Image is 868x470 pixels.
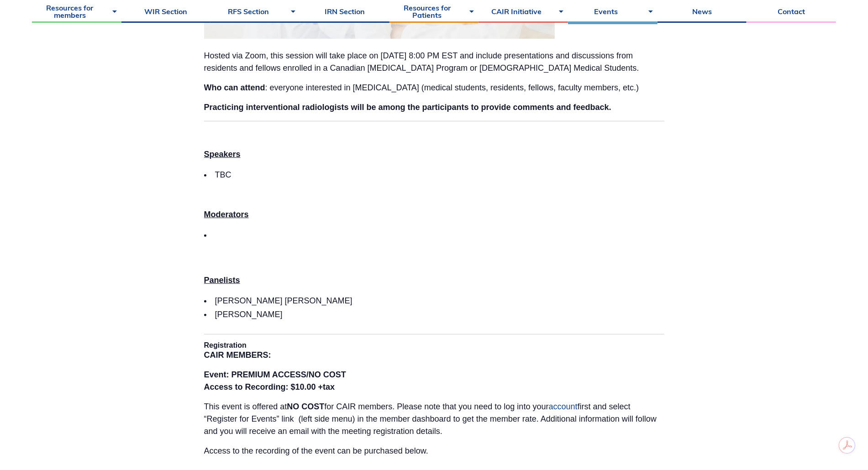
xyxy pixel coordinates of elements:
strong: Event: PREMIUM ACCESS/NO COST Access to Recording: $10.00 +tax [204,370,346,392]
p: This event is offered at for CAIR members. Please note that you need to log into your first and s... [204,401,664,438]
li: [PERSON_NAME] [PERSON_NAME] [204,294,664,308]
strong: NO COST [287,402,324,411]
p: : everyone interested in [MEDICAL_DATA] (medical students, residents, fellows, faculty members, e... [204,82,664,94]
strong: Who can attend [204,83,265,92]
a: account [549,402,578,411]
h1: Registration [204,342,664,349]
p: Access to the recording of the event can be purchased below. [204,445,664,457]
strong: Practicing interventional radiologists will be among the participants to provide comments and fee... [204,103,611,112]
strong: Speakers [204,150,241,159]
strong: Panelists [204,276,240,285]
strong: CAIR MEMBERS: [204,350,271,360]
p: Hosted via Zoom, this session will take place on [DATE] 8:00 PM EST and include presentations and... [204,50,664,74]
li: [PERSON_NAME] [204,308,664,321]
strong: Moderators [204,210,249,219]
li: TBC [204,168,664,182]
